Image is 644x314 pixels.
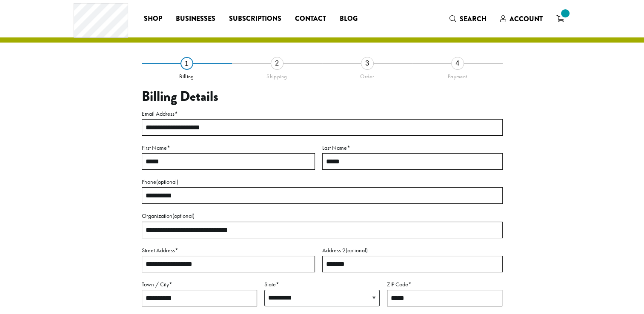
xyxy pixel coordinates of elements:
[137,12,169,26] a: Shop
[322,143,503,153] label: Last Name
[322,245,503,256] label: Address 2
[340,14,358,24] span: Blog
[142,245,315,256] label: Street Address
[142,88,503,105] h3: Billing Details
[142,211,503,221] label: Organization
[142,70,232,80] div: Billing
[264,279,380,290] label: State
[180,57,193,70] div: 1
[142,279,257,290] label: Town / City
[271,57,283,70] div: 2
[232,70,322,80] div: Shipping
[361,57,374,70] div: 3
[142,143,315,153] label: First Name
[509,14,543,24] span: Account
[443,12,493,26] a: Search
[176,14,215,24] span: Businesses
[322,70,412,80] div: Order
[229,14,281,24] span: Subscriptions
[295,14,326,24] span: Contact
[156,178,178,186] span: (optional)
[451,57,464,70] div: 4
[346,246,368,254] span: (optional)
[412,70,503,80] div: Payment
[387,279,502,290] label: ZIP Code
[172,212,195,220] span: (optional)
[142,108,503,119] label: Email Address
[460,14,487,24] span: Search
[144,14,162,24] span: Shop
